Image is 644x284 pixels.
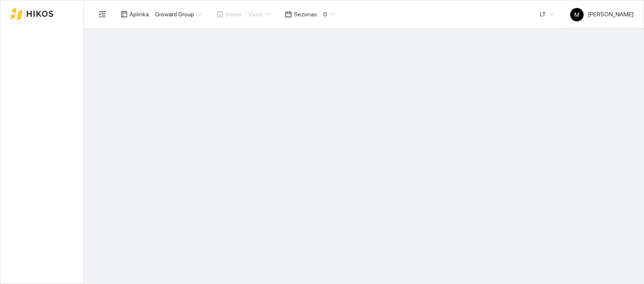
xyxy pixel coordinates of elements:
span: Aplinka : [130,10,150,19]
span: [PERSON_NAME] [570,11,634,18]
span: M [574,8,579,21]
span: layout [121,11,127,18]
button: menu-fold [94,6,111,23]
span: Įmonė : [226,10,243,19]
span: LT [540,8,553,21]
span: menu-fold [99,10,106,18]
span: Sezonas : [294,10,318,19]
span: Groward Group [155,8,202,21]
span: shop [217,11,223,18]
span: calendar [285,11,292,18]
span: 0 [323,8,335,21]
span: Visos [248,8,270,21]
